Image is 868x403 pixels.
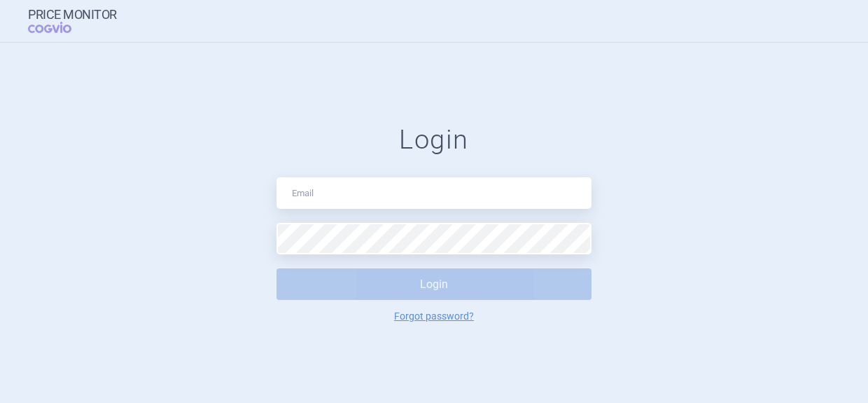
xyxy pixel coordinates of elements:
a: Price MonitorCOGVIO [28,8,117,34]
input: Email [276,177,591,209]
button: Login [276,268,591,300]
a: Forgot password? [394,311,474,321]
span: COGVIO [28,22,91,33]
h1: Login [276,124,591,156]
strong: Price Monitor [28,8,117,22]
